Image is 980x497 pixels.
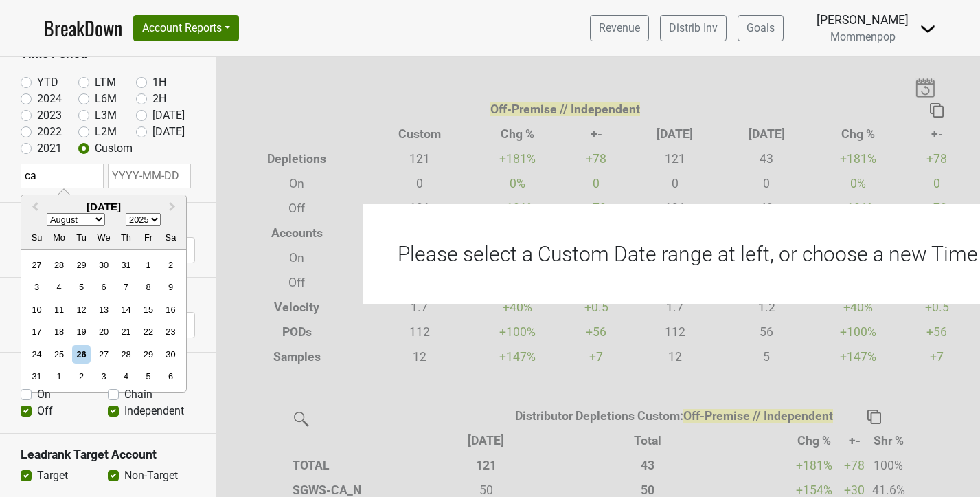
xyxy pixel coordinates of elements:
div: Choose Tuesday, September 2nd, 2025 [72,367,91,386]
div: Choose Thursday, August 21st, 2025 [117,322,135,341]
a: Goals [738,15,784,41]
label: L3M [95,107,117,124]
div: Choose Saturday, August 23rd, 2025 [161,322,180,341]
label: L6M [95,91,117,107]
div: Choose Saturday, August 16th, 2025 [161,300,180,319]
label: 2024 [37,91,62,107]
div: Thursday [117,228,135,247]
label: [DATE] [152,107,185,124]
div: Choose Monday, August 18th, 2025 [50,322,69,341]
h3: Leadrank Target Account [21,448,195,462]
div: Choose Date [21,195,187,393]
a: Distrib Inv [660,15,727,41]
div: Choose Friday, August 22nd, 2025 [139,322,157,341]
label: YTD [37,74,58,91]
div: Choose Sunday, August 10th, 2025 [27,300,46,319]
div: Wednesday [94,228,113,247]
div: Choose Monday, August 11th, 2025 [50,300,69,319]
div: Choose Wednesday, August 20th, 2025 [94,322,113,341]
div: Choose Wednesday, July 30th, 2025 [94,256,113,274]
div: Choose Friday, August 1st, 2025 [139,256,157,274]
div: Choose Monday, August 25th, 2025 [50,345,69,364]
div: Choose Tuesday, August 12th, 2025 [72,300,91,319]
label: 2022 [37,124,62,140]
div: Choose Sunday, July 27th, 2025 [27,256,46,274]
label: LTM [95,74,116,91]
label: On [37,386,51,403]
label: Chain [124,386,152,403]
label: Custom [95,140,133,157]
input: YYYY-MM-DD [108,164,191,188]
label: 1H [152,74,166,91]
label: 2021 [37,140,62,157]
div: Saturday [161,228,180,247]
div: Choose Tuesday, August 19th, 2025 [72,322,91,341]
div: Choose Saturday, August 9th, 2025 [161,278,180,297]
button: Account Reports [133,15,239,41]
div: Choose Sunday, August 31st, 2025 [27,367,46,386]
div: Choose Thursday, July 31st, 2025 [117,256,135,274]
div: Choose Thursday, August 14th, 2025 [117,300,135,319]
div: Choose Monday, July 28th, 2025 [50,256,69,274]
div: Choose Tuesday, July 29th, 2025 [72,256,91,274]
a: BreakDown [44,14,122,43]
label: [DATE] [152,124,185,140]
img: Dropdown Menu [920,21,936,37]
div: Choose Saturday, September 6th, 2025 [161,367,180,386]
div: Choose Friday, August 15th, 2025 [139,300,157,319]
div: Choose Friday, September 5th, 2025 [139,367,157,386]
h2: [DATE] [21,201,186,213]
div: Choose Friday, August 29th, 2025 [139,345,157,364]
div: Choose Tuesday, August 26th, 2025 [72,345,91,364]
span: Mommenpop [830,30,896,43]
div: Choose Tuesday, August 5th, 2025 [72,278,91,297]
div: Choose Saturday, August 2nd, 2025 [161,256,180,274]
div: Choose Wednesday, August 13th, 2025 [94,300,113,319]
div: Friday [139,228,157,247]
div: Choose Thursday, August 7th, 2025 [117,278,135,297]
div: Sunday [27,228,46,247]
div: Choose Wednesday, September 3rd, 2025 [94,367,113,386]
label: Non-Target [124,467,178,484]
div: Choose Sunday, August 24th, 2025 [27,345,46,364]
div: Choose Friday, August 8th, 2025 [139,278,157,297]
label: L2M [95,124,117,140]
div: Choose Monday, August 4th, 2025 [50,278,69,297]
div: Choose Wednesday, August 6th, 2025 [94,278,113,297]
div: Choose Sunday, August 3rd, 2025 [27,278,46,297]
div: Choose Sunday, August 17th, 2025 [27,322,46,341]
div: [PERSON_NAME] [817,11,909,29]
input: YYYY-MM-DD [21,164,104,188]
div: Choose Wednesday, August 27th, 2025 [94,345,113,364]
div: Choose Thursday, September 4th, 2025 [117,367,135,386]
div: Tuesday [72,228,91,247]
a: Revenue [590,15,649,41]
div: Choose Saturday, August 30th, 2025 [161,345,180,364]
div: Monday [50,228,69,247]
div: Month August, 2025 [25,254,181,388]
button: Next Month [163,197,185,219]
label: 2023 [37,107,62,124]
label: Off [37,403,53,419]
label: Target [37,467,68,484]
label: Independent [124,403,184,419]
button: Previous Month [23,197,45,219]
div: Choose Thursday, August 28th, 2025 [117,345,135,364]
label: 2H [152,91,166,107]
div: Choose Monday, September 1st, 2025 [50,367,69,386]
